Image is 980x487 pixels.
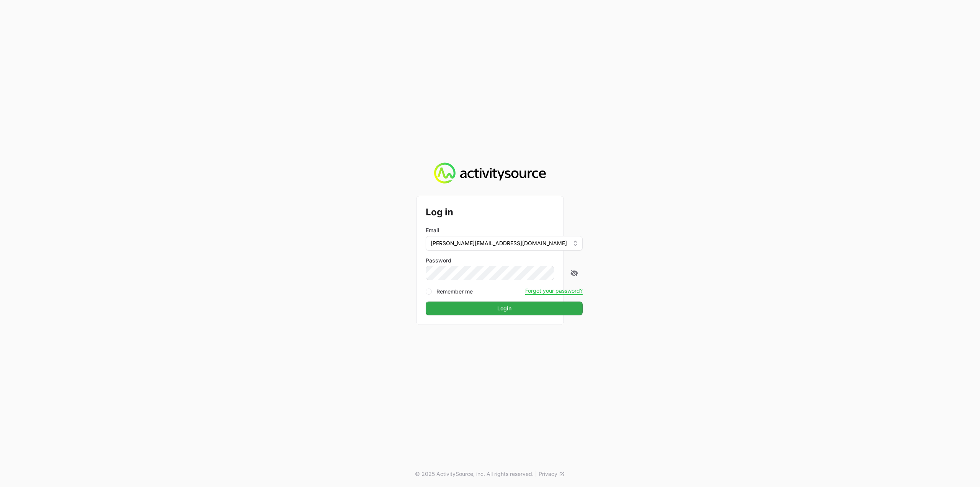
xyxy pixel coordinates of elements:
h2: Log in [426,205,583,219]
span: | [535,470,537,478]
a: Privacy [539,470,565,478]
span: [PERSON_NAME][EMAIL_ADDRESS][DOMAIN_NAME] [431,239,567,247]
button: Forgot your password? [525,287,583,294]
label: Password [426,257,583,264]
button: [PERSON_NAME][EMAIL_ADDRESS][DOMAIN_NAME] [426,236,583,251]
p: © 2025 ActivitySource, inc. All rights reserved. [415,470,534,478]
label: Email [426,226,439,234]
span: Login [497,304,511,313]
button: Login [426,302,583,315]
label: Remember me [436,288,473,295]
img: Activity Source [434,162,546,184]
